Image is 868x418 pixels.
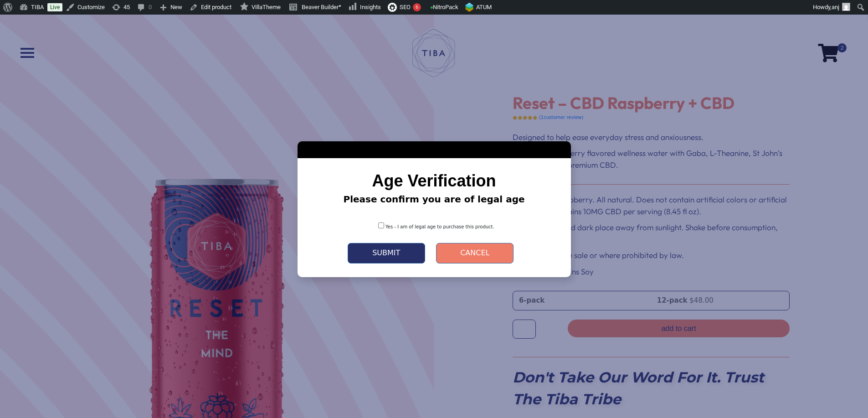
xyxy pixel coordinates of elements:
a: Live [47,3,62,11]
span: Yes - I am of legal age to purchase this product. [385,224,494,229]
img: ATUM [465,2,473,12]
span: • [339,1,341,11]
a: Cancel [429,243,520,263]
span: anj [832,4,839,10]
button: Cancel [436,243,514,263]
p: Please confirm you are of legal age [311,192,557,206]
span: SEO [400,4,411,10]
button: Submit [348,243,425,263]
h2: Age Verification [311,172,557,190]
div: 6 [413,3,421,11]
